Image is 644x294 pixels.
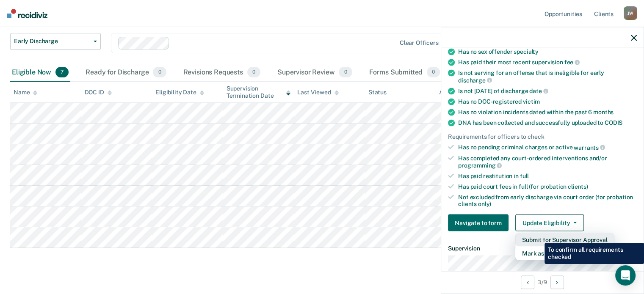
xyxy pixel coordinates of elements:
[448,214,509,231] button: Navigate to form
[439,89,479,96] div: Assigned to
[400,39,439,47] div: Clear officers
[478,201,491,207] span: only)
[514,48,539,55] span: specialty
[458,193,637,208] div: Not excluded from early discharge via court order (for probation clients
[624,6,637,20] div: J W
[458,98,637,105] div: Has no DOC-registered
[14,89,37,96] div: Name
[458,87,637,95] div: Is not [DATE] of discharge
[368,63,442,82] div: Forms Submitted
[339,67,352,78] span: 0
[458,69,637,84] div: Is not serving for an offense that is ineligible for early
[155,89,204,96] div: Eligibility Date
[520,172,529,179] span: full
[458,58,637,66] div: Has paid their most recent supervision
[605,119,622,126] span: CODIS
[368,89,387,96] div: Status
[593,109,614,115] span: months
[441,271,644,293] div: 3 / 9
[7,9,47,18] img: Recidiviz
[615,265,636,286] div: Open Intercom Messenger
[153,67,166,78] span: 0
[297,89,338,96] div: Last Viewed
[448,245,637,252] dt: Supervision
[574,144,605,151] span: warrants
[427,67,440,78] span: 0
[10,63,70,82] div: Eligible Now
[458,172,637,179] div: Has paid restitution in
[523,98,540,105] span: victim
[458,183,637,190] div: Has paid court fees in full (for probation
[458,48,637,55] div: Has no sex offender
[458,143,637,151] div: Has no pending criminal charges or active
[55,67,69,78] span: 7
[515,214,584,231] button: Update Eligibility
[458,154,637,169] div: Has completed any court-ordered interventions and/or
[85,89,112,96] div: DOC ID
[564,59,580,66] span: fee
[458,77,492,83] span: discharge
[521,275,534,289] button: Previous Opportunity
[448,214,512,231] a: Navigate to form link
[84,63,168,82] div: Ready for Discharge
[182,63,262,82] div: Revisions Requests
[227,85,291,99] div: Supervision Termination Date
[247,67,260,78] span: 0
[568,183,588,190] span: clients)
[458,109,637,116] div: Has no violation incidents dated within the past 6
[550,275,564,289] button: Next Opportunity
[515,247,614,260] button: Mark as Ineligible
[515,233,614,247] button: Submit for Supervisor Approval
[448,133,637,140] div: Requirements for officers to check
[458,162,502,169] span: programming
[276,63,354,82] div: Supervisor Review
[458,119,637,126] div: DNA has been collected and successfully uploaded to
[14,38,90,45] span: Early Discharge
[529,88,548,94] span: date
